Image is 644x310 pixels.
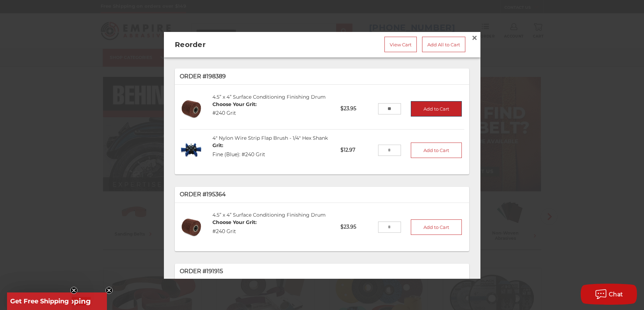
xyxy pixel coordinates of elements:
p: $23.95 [336,218,378,236]
a: Close [469,32,480,43]
dt: Choose Your Grit: [212,100,257,108]
dd: #240 Grit [212,228,257,235]
img: 4 [180,139,203,161]
a: 4.5” x 4” Surface Conditioning Finishing Drum [212,93,326,100]
div: Get Free ShippingClose teaser [7,292,107,310]
button: Add to Cart [411,219,462,235]
img: 4.5” x 4” Surface Conditioning Finishing Drum [180,216,203,238]
span: × [471,31,478,44]
button: Close teaser [70,287,77,294]
span: Chat [609,291,623,298]
p: Order #198389 [180,72,464,80]
dt: Grit: [212,142,265,149]
div: Get Free ShippingClose teaser [7,292,72,310]
a: 4" Nylon Wire Strip Flap Brush - 1/4" Hex Shank [212,135,328,141]
dd: Fine (Blue): #240 Grit [212,151,265,158]
p: $23.95 [336,100,378,117]
a: 4.5” x 4” Surface Conditioning Finishing Drum [212,212,326,218]
img: 4.5” x 4” Surface Conditioning Finishing Drum [180,97,203,120]
span: Get Free Shipping [10,297,69,305]
button: Chat [581,284,637,305]
button: Add to Cart [411,101,462,116]
button: Close teaser [106,287,113,294]
a: Add All to Cart [422,37,465,52]
p: Order #195364 [180,190,464,199]
a: View Cart [384,37,417,52]
p: Order #191915 [180,267,464,276]
p: $12.97 [336,141,378,159]
button: Add to Cart [411,142,462,158]
h2: Reorder [175,39,291,50]
dd: #240 Grit [212,110,257,117]
dt: Choose Your Grit: [212,219,257,226]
